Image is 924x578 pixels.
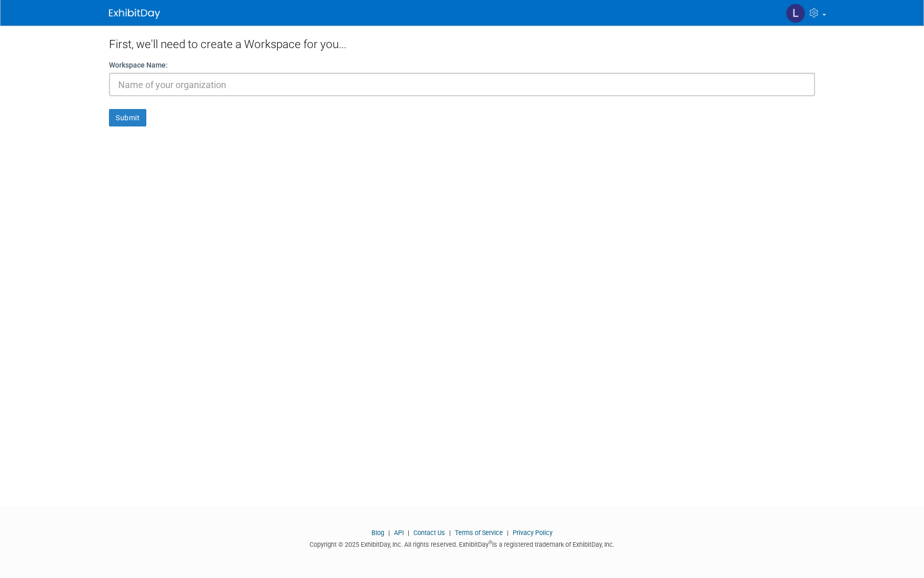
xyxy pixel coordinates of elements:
button: Submit [109,109,146,126]
a: Terms of Service [455,529,503,537]
img: Laura Groff [786,4,805,23]
sup: ® [489,540,492,545]
span: | [405,529,412,537]
div: First, we'll need to create a Workspace for you... [109,26,815,60]
span: | [504,529,511,537]
span: | [386,529,392,537]
a: API [394,529,404,537]
a: Privacy Policy [513,529,553,537]
a: Blog [371,529,384,537]
span: | [447,529,453,537]
label: Workspace Name: [109,60,168,70]
a: Contact Us [413,529,445,537]
input: Name of your organization [109,73,815,96]
img: ExhibitDay [109,9,160,19]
